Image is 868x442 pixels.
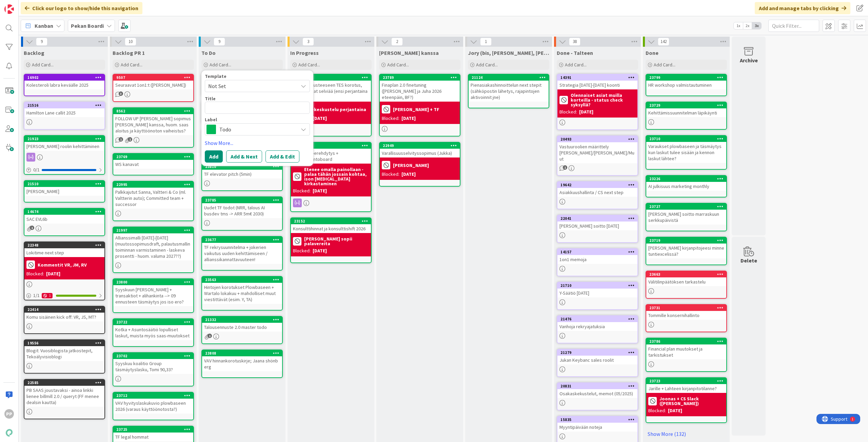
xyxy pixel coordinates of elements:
div: 19642Asiakkuushallinta / CS next step [557,182,637,197]
div: 23786 [649,339,726,344]
div: 9507 [113,75,193,81]
div: 23563 [205,277,282,282]
div: 21124Pienasiakashinnoittelun next stepit (sähköpostin lähetys, rajapintojen aktivoinnit jne) [469,75,549,102]
div: 21923[PERSON_NAME] roolin kehittäminen [24,136,104,151]
div: 23799 [649,75,726,80]
div: 21279Jukan Keybanc sales roolit [557,350,637,364]
div: 1 [42,293,53,298]
div: 21997 [116,228,193,233]
div: VAV hyvityslaskukuvio plowbaseen 2026 (varaus käyttöönotosta?) [113,399,193,414]
div: Myyntipäivään noteja [557,423,637,432]
div: 23722 [116,320,193,324]
div: 21332Talousennuste 2.0 master todo [202,317,282,332]
span: 1 [128,137,132,142]
div: Click our logo to show/hide this navigation [21,2,142,14]
div: 21923 [27,136,104,141]
div: Syyskuu koalitio Group täsmäytyslasku, Tomi 90,33? [113,359,193,374]
div: HR workshop valmistautuminen [646,81,726,89]
div: 23808 [205,351,282,356]
div: 23808 [202,350,282,356]
div: [DATE] [401,115,416,122]
div: Atakanin perehdytys + taloushallintoboard [291,149,371,164]
div: 22585PB SAAS joustavaksi - ainoa linkki lienee billmill 2.0 / queryt (FF menee dealsin kautta) [24,380,104,407]
div: [DATE] [579,108,593,115]
div: 21516 [27,103,104,108]
div: 23722Kotka + Asuntosäätiö lopulliset laskut, muista myös saas-muutokset [113,319,193,340]
div: 21695Atakanin perehdytys + taloushallintoboard [291,143,371,164]
span: 9 [36,38,47,46]
div: 23712 [116,393,193,398]
div: 22585 [27,380,104,385]
span: 1x [734,22,743,29]
div: 23723 [646,378,726,384]
div: 22949 [383,143,460,148]
div: AI julkisuus marketing monthly [646,182,726,191]
div: 23152Konsulttihinnat ja konsulttishift 2026 [291,218,371,233]
div: 23789Finaplan 2.0 finetuning ([PERSON_NAME] ja Juha 2026 eteenpäin, BF?) [380,75,460,102]
b: TES-keskustelu perjantaina [304,107,366,112]
div: TF rekrysuunnitelma + jokerien vaikutus uuden kehittämiseen / allianssikannattavuuteen! [202,243,282,264]
div: 21279 [557,350,637,356]
div: 23719 [646,237,726,244]
div: 23416 [291,75,371,81]
div: 16902Kolesteroli labra keväälle 2025 [24,75,104,89]
div: 23729Kehittämissuunnitelman läpikäynti [646,102,726,117]
a: Show More... [205,139,310,147]
button: Add & Next [226,150,262,163]
div: FOLLOW UP [PERSON_NAME] sopimus [PERSON_NAME] kanssa, huom. saas aloitus ja käyttöönoton vaiheistus? [113,114,193,135]
div: Blocked: [382,115,399,122]
div: Add and manage tabs by clicking [755,2,850,14]
span: Add Card... [32,62,54,68]
div: SAC EVL6b [24,215,104,224]
div: 21476 [560,317,637,321]
div: 23416 [294,75,371,80]
div: 23725 [116,427,193,432]
div: [DATE] [668,407,682,414]
div: 23731 [646,305,726,311]
div: 14157 [557,249,637,255]
span: Backlog PR 1 [113,49,145,56]
div: 23727 [649,204,726,209]
div: Blocked: [382,171,399,178]
div: 19642 [557,182,637,188]
div: Tommille konsernihallinto [646,311,726,320]
div: 20831 [557,383,637,389]
div: Kotka + Asuntosäätiö lopulliset laskut, muista myös saas-muutokset [113,325,193,340]
div: [DATE] [313,247,327,254]
span: Done - Talteen [557,49,593,56]
div: 22995 [113,182,193,188]
div: [PERSON_NAME] soitto [DATE] [557,222,637,230]
div: 21279 [560,350,637,355]
div: 8562 [113,108,193,114]
div: Hintojen korotukset Plowbaseen + Wartalo lokakuu + mahdolliset muut viestittävät (esim. Y, TA) [202,283,282,304]
div: 21710 [557,282,637,289]
div: 23799 [646,75,726,81]
span: Backlog [24,49,44,56]
span: Add Card... [121,62,142,68]
span: In Progress [290,49,319,56]
div: Financial plan muutokset ja tarkistukset [646,344,726,359]
span: 3 [119,91,123,96]
span: Add Card... [476,62,498,68]
div: 22585 [24,380,104,386]
div: 14674SAC EVL6b [24,209,104,224]
span: Not Set [208,82,293,90]
div: Uudet TF todot (NRR, talous AI busdev tms -> ARR 5m€ 2030) [202,203,282,218]
div: 23677 [202,237,282,243]
div: Palkkajutut Sanna, Valtteri & Co (ml. Valtterin auto); Committed team + successor [113,188,193,209]
div: 21510[PERSON_NAME] [24,181,104,196]
div: 23719[PERSON_NAME] kirjanpitojeesi minne tuntiexcelissä? [646,237,726,258]
div: 22414 [24,307,104,313]
span: Kanban [35,22,53,30]
span: Todo [219,125,295,134]
div: VAV hinnankorotuskirje; Jaana shönb erg [202,356,282,371]
div: 23712 [113,393,193,399]
div: WS kanavat [113,160,193,169]
div: 22949Varallisuusselvityssopimus (Jukka) [380,143,460,157]
div: 23789 [383,75,460,80]
div: Jukan Keybanc sales roolit [557,356,637,364]
div: 23723 [649,379,726,383]
div: 22041 [557,215,637,222]
div: 23769WS kanavat [113,154,193,169]
div: 23226 [649,176,726,181]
